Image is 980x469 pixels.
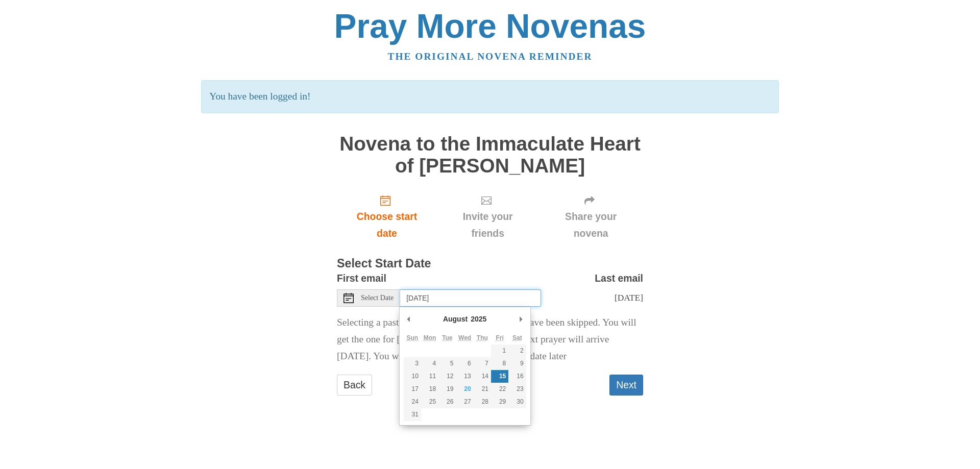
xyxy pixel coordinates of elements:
[456,370,473,383] button: 13
[491,357,508,370] button: 8
[474,383,491,396] button: 21
[491,383,508,396] button: 22
[424,334,436,341] abbr: Monday
[491,396,508,408] button: 29
[337,270,386,287] label: First email
[400,289,541,307] input: Use the arrow keys to pick a date
[438,357,456,370] button: 5
[615,292,643,303] span: [DATE]
[404,408,421,421] button: 31
[334,7,646,45] a: Pray More Novenas
[609,375,643,396] button: Next
[421,357,438,370] button: 4
[456,396,473,408] button: 27
[474,396,491,408] button: 28
[442,311,469,327] div: August
[421,396,438,408] button: 25
[438,383,456,396] button: 19
[404,357,421,370] button: 3
[406,334,418,341] abbr: Sunday
[456,383,473,396] button: 20
[538,187,643,248] div: Click "Next" to confirm your start date first.
[508,357,526,370] button: 9
[337,133,643,177] h1: Novena to the Immaculate Heart of [PERSON_NAME]
[508,344,526,357] button: 2
[508,396,526,408] button: 30
[477,334,488,341] abbr: Thursday
[337,257,643,270] h3: Select Start Date
[438,396,456,408] button: 26
[447,208,528,242] span: Invite your friends
[474,370,491,383] button: 14
[474,357,491,370] button: 7
[201,80,778,113] p: You have been logged in!
[549,208,633,242] span: Share your novena
[404,370,421,383] button: 10
[469,311,488,327] div: 2025
[438,370,456,383] button: 12
[337,314,643,365] p: Selecting a past date means all the past prayers have been skipped. You will get the one for [DAT...
[508,383,526,396] button: 23
[388,51,593,62] a: The original novena reminder
[491,370,508,383] button: 15
[491,344,508,357] button: 1
[516,311,526,327] button: Next Month
[404,311,414,327] button: Previous Month
[337,187,437,248] a: Choose start date
[508,370,526,383] button: 16
[442,334,452,341] abbr: Tuesday
[595,270,643,287] label: Last email
[458,334,471,341] abbr: Wednesday
[421,383,438,396] button: 18
[456,357,473,370] button: 6
[337,375,372,396] a: Back
[496,334,503,341] abbr: Friday
[512,334,522,341] abbr: Saturday
[404,396,421,408] button: 24
[361,294,394,302] span: Select Date
[404,383,421,396] button: 17
[437,187,538,248] div: Click "Next" to confirm your start date first.
[347,208,427,242] span: Choose start date
[421,370,438,383] button: 11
